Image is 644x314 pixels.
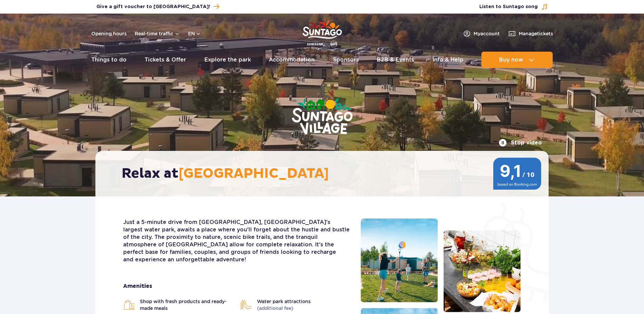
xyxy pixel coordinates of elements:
span: (additional fee) [257,306,293,311]
span: Give a gift voucher to [GEOGRAPHIC_DATA]! [96,3,210,10]
a: Accommodation [269,52,315,68]
img: 9,1/10 wg ocen z Booking.com [493,158,542,190]
a: Sponsors [333,52,359,68]
span: Manage tickets [519,30,553,37]
button: en [188,30,201,37]
span: Water park attractions [257,298,311,312]
span: Shop with fresh products and ready-made meals [140,298,234,312]
button: Buy now [481,52,553,68]
a: Tickets & Offer [145,52,186,68]
h2: Relax at [122,165,529,182]
span: Listen to Suntago song [479,3,538,10]
a: Explore the park [204,52,251,68]
a: Info & Help [433,52,463,68]
a: Park of Poland [302,17,342,48]
a: Opening hours [91,30,127,37]
button: Listen to Suntago song [479,3,548,10]
button: Real-time traffic [135,31,180,36]
button: Stop video [499,139,542,147]
span: [GEOGRAPHIC_DATA] [179,165,329,182]
p: Just a 5-minute drive from [GEOGRAPHIC_DATA], [GEOGRAPHIC_DATA]'s largest water park, awaits a pl... [123,219,350,263]
span: Buy now [499,57,523,63]
strong: Amenities [123,282,350,290]
a: Myaccount [463,30,500,38]
a: B2B & Events [377,52,414,68]
span: My account [474,30,500,37]
a: Managetickets [508,30,553,38]
a: Give a gift voucher to [GEOGRAPHIC_DATA]! [96,2,219,11]
a: Things to do [91,52,127,68]
img: Suntago Village [264,71,380,162]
